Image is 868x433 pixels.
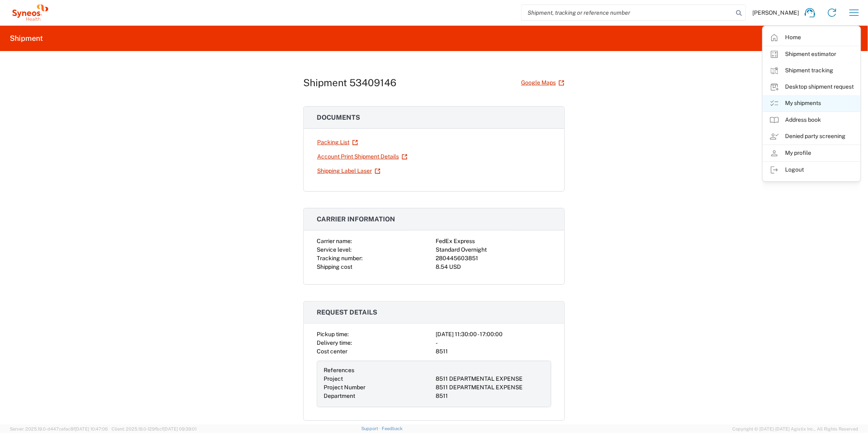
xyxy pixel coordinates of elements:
div: 8.54 USD [436,263,551,271]
div: 8511 [436,347,551,356]
span: Carrier information [317,215,395,223]
div: Standard Overnight [436,246,551,254]
a: My shipments [763,95,860,112]
a: Feedback [382,426,403,431]
div: - [436,339,551,347]
a: Google Maps [521,76,565,90]
span: [DATE] 10:47:06 [75,426,108,431]
h1: Shipment 53409146 [303,77,396,89]
a: Shipment estimator [763,46,860,62]
span: Shipping cost [317,263,352,270]
div: FedEx Express [436,237,551,246]
span: Copyright © [DATE]-[DATE] Agistix Inc., All Rights Reserved [732,425,858,433]
span: [DATE] 09:39:01 [163,426,197,431]
span: Cost center [317,348,347,355]
a: Shipment tracking [763,62,860,79]
span: Request details [317,308,377,316]
span: Documents [317,114,360,121]
div: 8511 [436,392,544,400]
span: Client: 2025.19.0-129fbcf [112,426,197,431]
a: Account Print Shipment Details [317,150,408,164]
a: My profile [763,145,860,161]
span: Delivery time: [317,339,352,346]
a: Logout [763,162,860,178]
div: Project [324,375,432,383]
span: Pickup time: [317,331,349,337]
a: Support [361,426,382,431]
div: 8511 DEPARTMENTAL EXPENSE [436,383,544,392]
div: Project Number [324,383,432,392]
div: Department [324,392,432,400]
a: Packing List [317,135,358,150]
input: Shipment, tracking or reference number [521,5,733,20]
a: Shipping Label Laser [317,164,381,178]
div: [DATE] 11:30:00 - 17:00:00 [436,330,551,339]
h2: Shipment [10,33,43,43]
span: Server: 2025.19.0-d447cefac8f [10,426,108,431]
span: [PERSON_NAME] [752,9,799,16]
span: Service level: [317,246,351,253]
a: Address book [763,112,860,128]
a: Desktop shipment request [763,79,860,95]
a: Denied party screening [763,128,860,145]
div: 280445603851 [436,254,551,263]
span: Tracking number: [317,255,362,261]
span: Carrier name: [317,238,352,244]
div: 8511 DEPARTMENTAL EXPENSE [436,375,544,383]
span: References [324,367,354,373]
a: Home [763,29,860,46]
